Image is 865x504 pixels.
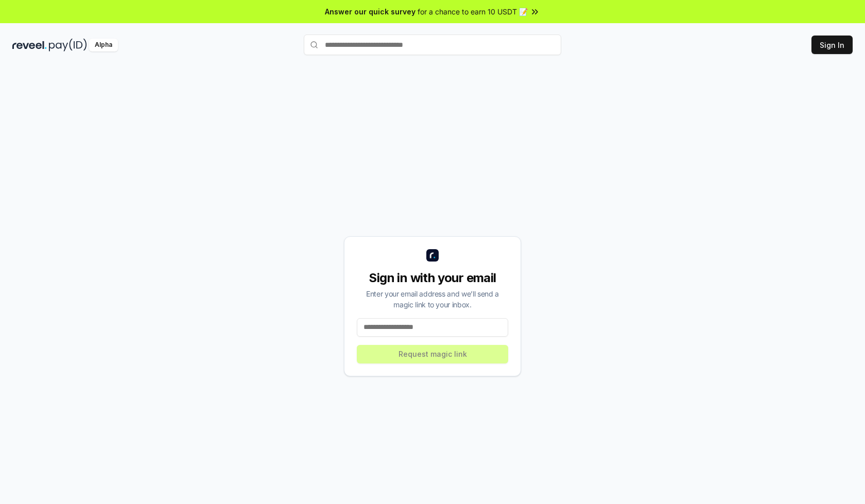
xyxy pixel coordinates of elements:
[418,6,528,17] span: for a chance to earn 10 USDT 📝
[811,36,853,54] button: Sign In
[12,39,47,51] img: reveel_dark
[49,39,87,51] img: pay_id
[426,249,439,262] img: logo_small
[325,6,416,17] span: Answer our quick survey
[89,39,118,51] div: Alpha
[357,288,508,310] div: Enter your email address and we’ll send a magic link to your inbox.
[357,270,508,286] div: Sign in with your email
